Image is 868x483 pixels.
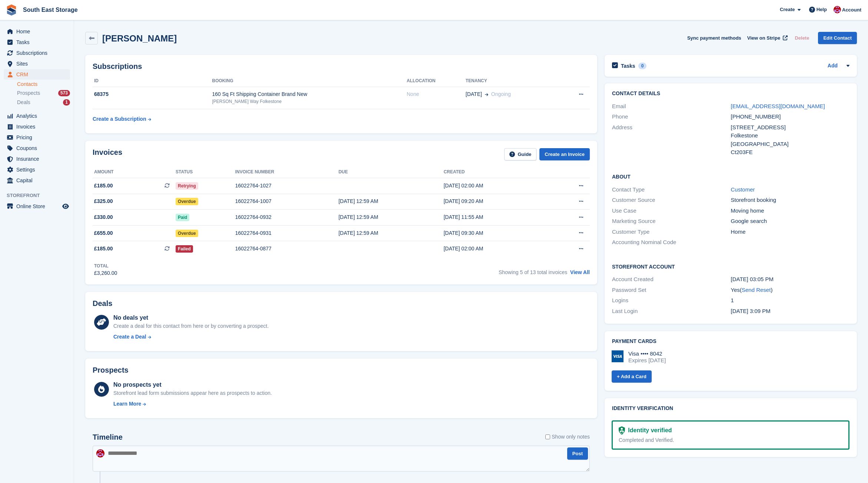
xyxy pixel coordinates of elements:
div: [PHONE_NUMBER] [731,113,850,121]
a: Contacts [17,81,70,88]
span: Failed [176,245,193,253]
img: Roger Norris [834,6,841,13]
th: Tenancy [466,75,558,87]
a: + Add a Card [612,370,652,383]
div: Contact Type [612,186,731,194]
a: Create an Invoice [539,148,590,160]
a: South East Storage [20,4,81,16]
div: 1 [63,99,70,106]
div: [DATE] 12:59 AM [339,197,444,205]
div: Folkestone [731,131,850,140]
span: Insurance [16,154,61,164]
div: Expires [DATE] [628,357,666,364]
th: Allocation [407,75,466,87]
a: Send Reset [742,287,771,293]
a: menu [4,143,70,153]
div: [DATE] 09:20 AM [443,197,549,205]
div: None [407,90,466,98]
a: Deals 1 [17,99,70,106]
div: [PERSON_NAME] Way Folkestone [212,98,407,105]
a: Prospects 573 [17,89,70,97]
div: Identity verified [625,426,672,435]
a: View All [570,269,590,275]
div: No prospects yet [113,380,272,389]
span: Overdue [176,198,198,205]
span: CRM [16,69,61,80]
div: Completed and Verified. [619,436,842,444]
div: Total [94,263,117,269]
span: Storefront [7,192,74,199]
span: Showing 5 of 13 total invoices [499,269,567,275]
div: Moving home [731,207,850,215]
a: View on Stripe [744,32,789,44]
div: Use Case [612,207,731,215]
h2: Tasks [621,63,635,69]
img: stora-icon-8386f47178a22dfd0bd8f6a31ec36ba5ce8667c1dd55bd0f319d3a0aa187defe.svg [6,4,17,16]
span: Subscriptions [16,48,61,58]
a: menu [4,48,70,58]
span: View on Stripe [747,34,780,42]
button: Sync payment methods [687,32,741,44]
div: Visa •••• 8042 [628,350,666,357]
a: menu [4,175,70,186]
div: [DATE] 03:05 PM [731,275,850,284]
h2: Identity verification [612,406,849,412]
h2: [PERSON_NAME] [102,33,177,43]
div: [DATE] 12:59 AM [339,229,444,237]
a: Add [828,62,838,70]
span: Home [16,26,61,37]
img: Identity Verification Ready [619,426,625,434]
h2: Prospects [93,366,129,374]
div: Phone [612,113,731,121]
span: Tasks [16,37,61,47]
div: Customer Type [612,228,731,236]
div: [DATE] 02:00 AM [443,245,549,253]
h2: About [612,173,849,180]
a: [EMAIL_ADDRESS][DOMAIN_NAME] [731,103,825,109]
div: Home [731,228,850,236]
div: Address [612,123,731,157]
div: Logins [612,296,731,305]
div: Ct203FE [731,148,850,157]
span: Coupons [16,143,61,153]
div: [STREET_ADDRESS] [731,123,850,132]
span: Pricing [16,132,61,143]
span: Account [842,6,861,14]
th: ID [93,75,212,87]
th: Status [176,166,235,178]
a: Edit Contact [818,32,857,44]
span: £185.00 [94,245,113,253]
a: menu [4,154,70,164]
span: Paid [176,214,189,221]
span: Help [817,6,827,13]
span: Create [780,6,795,13]
a: menu [4,111,70,121]
div: Yes [731,286,850,294]
span: Overdue [176,230,198,237]
div: Customer Source [612,196,731,204]
span: £330.00 [94,213,113,221]
div: 0 [638,63,647,69]
span: Deals [17,99,30,106]
div: [DATE] 12:59 AM [339,213,444,221]
span: Online Store [16,201,61,211]
label: Show only notes [545,433,590,441]
th: Booking [212,75,407,87]
span: Retrying [176,182,198,190]
div: Email [612,102,731,111]
div: Marketing Source [612,217,731,226]
a: menu [4,69,70,80]
th: Due [339,166,444,178]
th: Invoice number [235,166,339,178]
div: 573 [58,90,70,96]
span: Settings [16,164,61,175]
button: Delete [792,32,812,44]
h2: Payment cards [612,339,849,344]
div: 16022764-0931 [235,229,339,237]
span: Sites [16,59,61,69]
input: Show only notes [545,433,550,441]
a: menu [4,121,70,132]
div: Storefront lead form submissions appear here as prospects to action. [113,389,272,397]
span: ( ) [740,287,772,293]
div: Create a Deal [113,333,146,341]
